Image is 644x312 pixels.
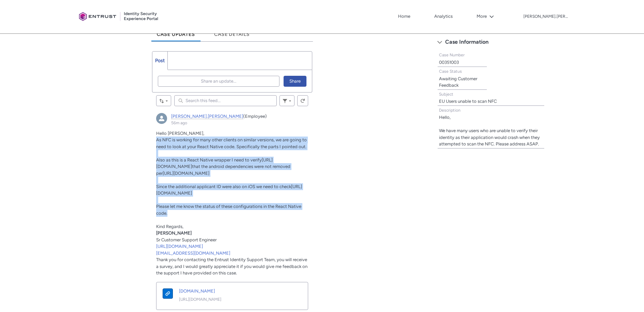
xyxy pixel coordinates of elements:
div: Chatter Publisher [152,51,312,93]
span: Share [289,76,301,86]
a: 56m ago [171,120,187,125]
span: Subject [439,92,453,97]
span: Case Number [439,53,465,57]
a: Home [396,11,412,22]
img: External User - nick.bates (null) [156,113,167,124]
span: [PERSON_NAME] [156,230,192,236]
a: Analytics, opens in new tab [433,11,454,22]
input: Search this feed... [174,95,277,106]
span: As NFC is working for many other clients on similar versions, we are going to need to look at you... [156,137,307,149]
span: Also as this is a React Native wrapper I need to verify [156,157,262,162]
span: Hello [PERSON_NAME], [156,131,204,136]
lightning-formatted-text: Hello, We have many users who are unable to verify their identity as their application would cras... [439,115,540,146]
button: Share [284,76,306,87]
span: Description [439,108,461,113]
button: Refresh this feed [297,95,308,106]
button: User Profile hank.hsu [523,13,568,19]
span: Case Status [439,69,462,74]
a: [URL][DOMAIN_NAME] [163,171,209,176]
button: Case Information [434,37,548,47]
span: Please let me know the status of these configurations in the React Native code. [156,204,301,216]
button: Share an update... [158,76,279,87]
button: More [475,11,496,22]
span: (Employee) [243,114,267,119]
a: [EMAIL_ADDRESS][DOMAIN_NAME] [156,251,230,256]
p: [PERSON_NAME].[PERSON_NAME] [523,14,568,19]
lightning-formatted-text: Awaiting Customer Feedback [439,76,477,88]
span: Case Updates [157,31,195,37]
span: Sr Customer Support Engineer [156,237,217,242]
lightning-formatted-text: EU Users unable to scan NFC [439,99,497,104]
span: Thank you for contacting the Entrust Identity Support Team, you will receive a survey, and I woul... [156,257,307,275]
a: [URL][DOMAIN_NAME] [156,244,203,249]
span: Share an update... [201,76,236,86]
span: Kind Regards, [156,224,183,229]
div: nick.bates [156,113,167,124]
span: Case Information [445,37,489,47]
span: Post [155,58,165,63]
span: Case Details [214,31,250,37]
span: that the android dependencies were not removed per [156,164,290,176]
lightning-formatted-text: 00351003 [439,60,459,65]
a: [PERSON_NAME].[PERSON_NAME] [171,114,243,119]
a: Post [152,52,168,70]
span: Since the additional applicant ID were also on iOS we need to check [156,184,291,189]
